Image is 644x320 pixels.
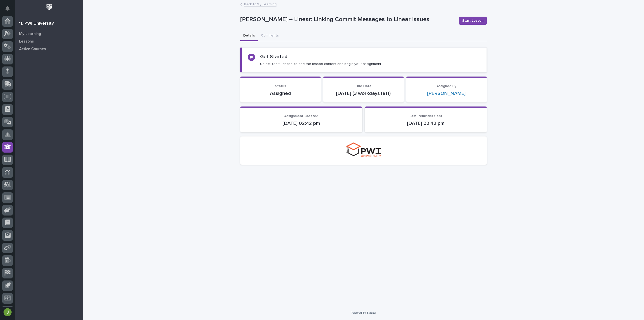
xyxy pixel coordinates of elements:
span: Assigned By [436,84,456,88]
span: Assignment Created [284,114,318,118]
button: Comments [258,31,282,41]
p: My Learning [19,32,41,36]
span: Status [275,84,286,88]
p: [DATE] 02:42 pm [371,120,481,126]
button: Notifications [2,3,13,14]
div: 11. PWI University [19,21,54,26]
p: [DATE] 02:42 pm [246,120,356,126]
p: Active Courses [19,47,46,51]
button: users-avatar [2,307,13,317]
p: [PERSON_NAME] → Linear: Linking Commit Messages to Linear Issues [240,16,455,23]
a: My Learning [15,30,83,38]
img: Workspace Logo [45,3,54,12]
button: Start Lesson [459,17,487,25]
a: Back toMy Learning [244,1,276,7]
a: Active Courses [15,45,83,53]
span: Start Lesson [462,18,484,23]
p: Assigned [246,90,315,96]
span: Due Date [355,84,372,88]
a: Powered By Stacker [351,311,376,314]
div: Notifications [6,6,13,14]
p: Lessons [19,39,34,44]
p: Select 'Start Lesson' to see the lesson content and begin your assignment. [260,62,382,66]
span: Last Reminder Sent [410,114,442,118]
a: Lessons [15,38,83,45]
img: pwi-university-small.png [346,143,381,157]
button: Details [240,31,258,41]
h2: Get Started [260,54,288,60]
p: [DATE] (3 workdays left) [329,90,398,96]
a: [PERSON_NAME] [427,90,466,96]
